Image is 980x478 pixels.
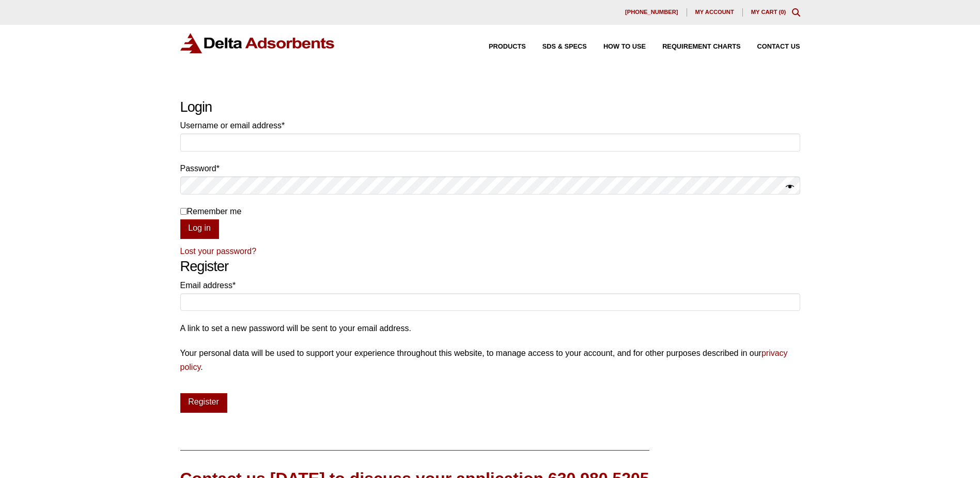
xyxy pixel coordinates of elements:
a: My Cart (0) [751,9,786,15]
h2: Register [180,258,800,275]
a: My account [687,8,743,17]
a: Lost your password? [180,247,257,256]
div: Toggle Modal Content [792,8,800,17]
button: Show password [786,180,794,195]
a: Requirement Charts [646,43,740,50]
a: [PHONE_NUMBER] [617,8,687,17]
span: My account [695,9,734,15]
button: Register [180,393,227,413]
a: Contact Us [741,43,800,50]
span: 0 [781,9,784,15]
span: Requirement Charts [662,43,740,50]
span: [PHONE_NUMBER] [625,9,678,15]
span: SDS & SPECS [542,43,587,50]
a: SDS & SPECS [526,43,587,50]
span: Products [489,43,526,50]
input: Remember me [180,208,187,215]
label: Password [180,161,800,175]
span: How to Use [603,43,646,50]
a: How to Use [587,43,646,50]
span: Contact Us [757,43,800,50]
h2: Login [180,99,800,116]
img: Delta Adsorbents [180,33,335,53]
span: Remember me [187,207,242,216]
p: A link to set a new password will be sent to your email address. [180,321,800,335]
p: Your personal data will be used to support your experience throughout this website, to manage acc... [180,346,800,374]
label: Email address [180,278,800,292]
button: Log in [180,219,219,239]
label: Username or email address [180,118,800,132]
a: Products [472,43,526,50]
a: privacy policy [180,349,788,371]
